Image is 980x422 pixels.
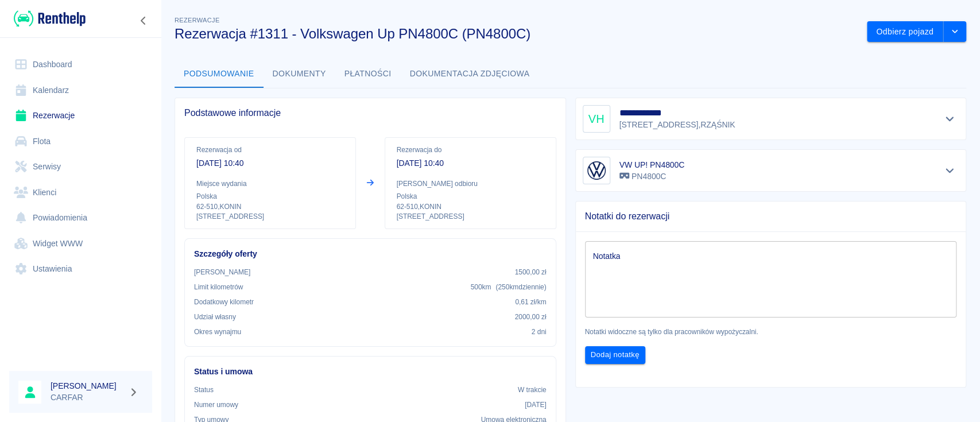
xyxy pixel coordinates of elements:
[9,256,152,282] a: Ustawienia
[943,21,966,42] button: drop-down
[9,154,152,180] a: Serwisy
[940,162,959,179] button: Pokaż szczegóły
[9,231,152,257] a: Widget WWW
[583,105,610,133] div: VH
[9,129,152,154] a: Flota
[585,211,957,222] span: Notatki do rezerwacji
[532,327,547,337] p: 2 dni
[51,392,124,404] p: CARFAR
[9,180,152,206] a: Klienci
[518,385,547,395] p: W trakcie
[194,366,547,378] h6: Status i umowa
[196,202,344,212] p: 62-510 , KONIN
[184,107,556,119] span: Podstawowe informacje
[194,400,238,410] p: Numer umowy
[397,157,544,169] p: [DATE] 10:40
[397,191,544,202] p: Polska
[9,52,152,78] a: Dashboard
[515,297,546,307] p: 0,61 zł /km
[397,202,544,212] p: 62-510 , KONIN
[515,267,547,277] p: 1500,00 zł
[9,9,86,28] a: Renthelp logo
[397,145,544,155] p: Rezerwacja do
[194,312,236,322] p: Udział własny
[585,159,608,182] img: Image
[9,103,152,129] a: Rezerwacje
[867,21,943,42] button: Odbierz pojazd
[9,205,152,231] a: Powiadomienia
[194,282,243,292] p: Limit kilometrów
[196,179,344,189] p: Miejsce wydania
[175,26,858,42] h3: Rezerwacja #1311 - Volkswagen Up PN4800C (PN4800C)
[515,312,547,322] p: 2000,00 zł
[194,248,547,260] h6: Szczegóły oferty
[9,78,152,103] a: Kalendarz
[196,145,344,155] p: Rezerwacja od
[196,212,344,222] p: [STREET_ADDRESS]
[397,212,544,222] p: [STREET_ADDRESS]
[495,283,546,291] span: ( 250 km dziennie )
[471,282,547,292] p: 500 km
[135,13,152,28] button: Zwiń nawigację
[619,119,735,131] p: [STREET_ADDRESS] , RZĄŚNIK
[525,400,547,410] p: [DATE]
[194,267,250,277] p: [PERSON_NAME]
[940,111,959,127] button: Pokaż szczegóły
[175,17,219,24] span: Rezerwacje
[264,60,335,88] button: Dokumenty
[619,159,685,171] h6: VW UP! PN4800C
[585,327,957,337] p: Notatki widoczne są tylko dla pracowników wypożyczalni.
[401,60,539,88] button: Dokumentacja zdjęciowa
[194,297,254,307] p: Dodatkowy kilometr
[397,179,544,189] p: [PERSON_NAME] odbioru
[619,171,685,183] p: PN4800C
[585,346,645,364] button: Dodaj notatkę
[51,380,124,392] h6: [PERSON_NAME]
[175,60,264,88] button: Podsumowanie
[335,60,401,88] button: Płatności
[194,385,214,395] p: Status
[14,9,86,28] img: Renthelp logo
[196,157,344,169] p: [DATE] 10:40
[194,327,241,337] p: Okres wynajmu
[196,191,344,202] p: Polska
